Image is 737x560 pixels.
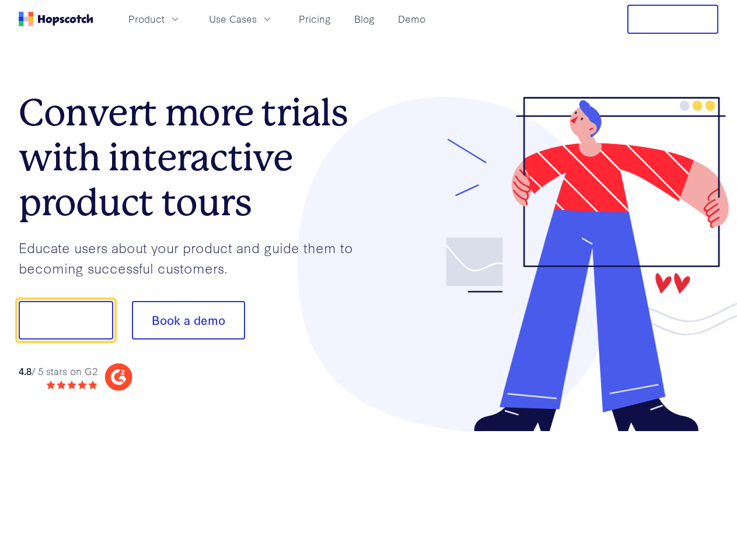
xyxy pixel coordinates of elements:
a: Pricing [294,9,336,29]
span: Product [128,12,165,26]
h1: Convert more trials with interactive product tours [19,90,369,225]
button: Free Trial [627,5,718,34]
a: Home [19,12,93,26]
div: / 5 stars on G2 [19,364,97,379]
button: Product [121,9,188,29]
button: Use Cases [202,9,280,29]
a: Demo [393,9,430,29]
strong: 4.8 [19,364,32,377]
a: Blog [350,9,379,29]
span: Use Cases [209,12,257,26]
button: Show me! [19,301,113,339]
button: Book a demo [132,301,245,339]
p: Educate users about your product and guide them to becoming successful customers. [19,237,369,278]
